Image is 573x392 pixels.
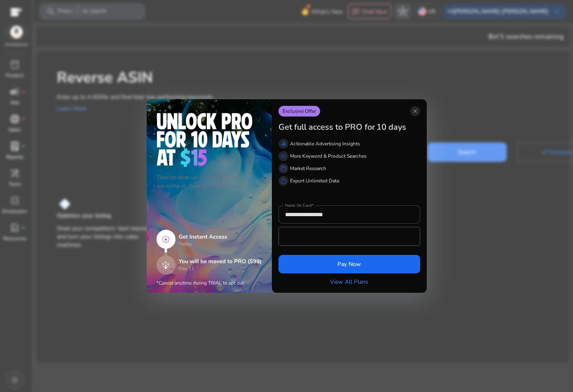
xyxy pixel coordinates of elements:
span: ios_share [280,177,287,184]
mat-label: Name On Card [285,203,311,208]
p: Market Research [290,165,326,172]
p: Export Unlimited Data [290,177,339,184]
b: 0.0 [533,359,542,365]
span: storefront [280,165,287,172]
p: Exclusive Offer [278,106,320,117]
span: Pay Now [337,260,361,268]
span: equalizer [280,140,287,147]
iframe: Secure payment input frame [283,228,416,245]
a: View All Plans [330,278,368,286]
p: More Keyword & Product Searches [290,152,367,160]
span: manage_search [280,153,287,159]
p: Actionable Advertising Insights [290,140,360,147]
h3: Get full access to PRO for [278,122,375,132]
h3: 10 days [377,122,406,132]
button: Pay Now [278,255,420,273]
span: close [412,108,419,114]
p: Time to level up — that's where we come in. Your growth partner! [157,173,262,190]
